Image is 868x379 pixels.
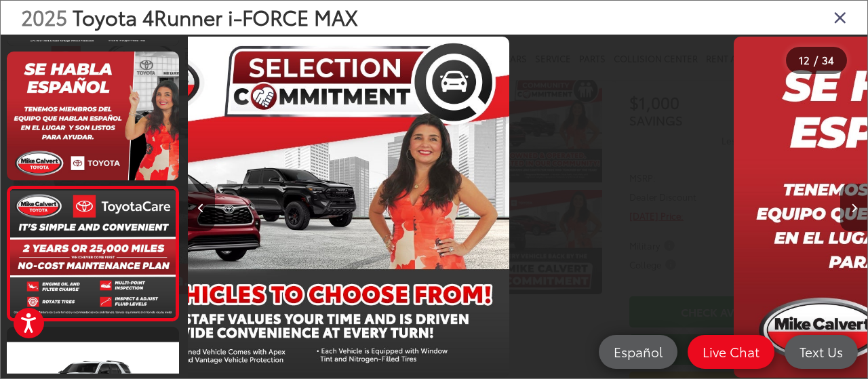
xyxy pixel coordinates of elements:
[21,2,67,31] span: 2025
[833,8,847,26] i: Close gallery
[793,343,850,360] span: Text Us
[73,2,358,31] span: Toyota 4Runner i-FORCE MAX
[9,191,177,317] img: 2025 Toyota 4Runner i-FORCE MAX TRD Pro
[188,184,215,231] button: Previous image
[696,343,766,360] span: Live Chat
[688,335,774,369] a: Live Chat
[840,184,867,231] button: Next image
[812,56,819,65] span: /
[5,50,180,182] img: 2025 Toyota 4Runner i-FORCE MAX TRD Pro
[607,343,669,360] span: Español
[785,335,858,369] a: Text Us
[822,52,834,67] span: 34
[799,52,810,67] span: 12
[599,335,677,369] a: Español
